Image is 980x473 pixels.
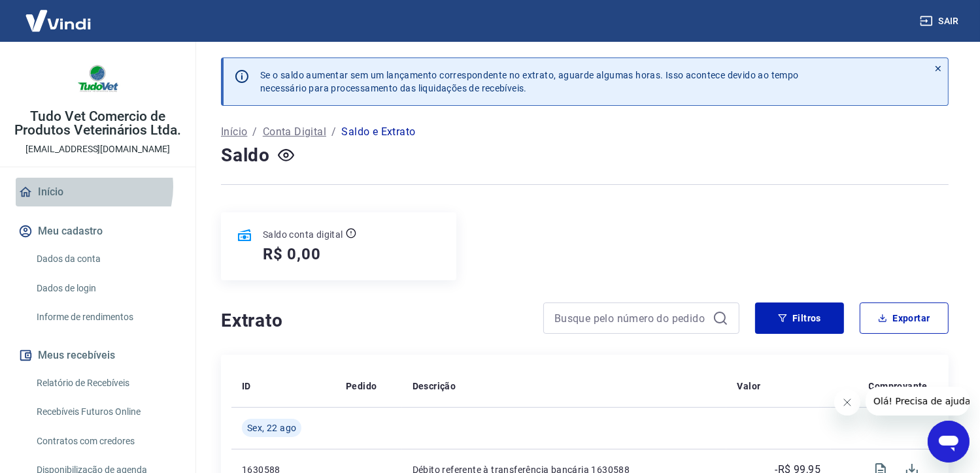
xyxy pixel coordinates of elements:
[755,302,844,334] button: Filtros
[31,428,180,455] a: Contratos com credores
[341,124,415,140] p: Saldo e Extrato
[31,275,180,302] a: Dados de login
[247,421,296,434] span: Sex, 22 ago
[737,380,760,393] p: Valor
[31,304,180,331] a: Informe de rendimentos
[31,246,180,272] a: Dados da conta
[413,380,456,393] p: Descrição
[31,370,180,397] a: Relatório de Recebíveis
[331,124,336,140] p: /
[16,178,180,206] a: Início
[16,1,101,41] img: Vindi
[554,308,707,328] input: Busque pelo número do pedido
[869,380,928,393] p: Comprovante
[10,110,185,137] p: Tudo Vet Comercio de Produtos Veterinários Ltda.
[242,380,251,393] p: ID
[866,387,970,416] iframe: Mensagem da empresa
[221,142,270,169] h4: Saldo
[31,399,180,425] a: Recebíveis Futuros Online
[16,341,180,370] button: Meus recebíveis
[221,124,247,140] a: Início
[25,142,170,156] p: [EMAIL_ADDRESS][DOMAIN_NAME]
[252,124,257,140] p: /
[8,9,110,20] span: Olá! Precisa de ajuda?
[16,217,180,246] button: Meu cadastro
[263,228,343,241] p: Saldo conta digital
[263,244,321,265] h5: R$ 0,00
[72,52,124,105] img: 11894c53-329d-4312-b68b-0a3d8edb1229.jpeg
[928,421,970,463] iframe: Botão para abrir a janela de mensagens
[260,69,799,95] p: Se o saldo aumentar sem um lançamento correspondente no extrato, aguarde algumas horas. Isso acon...
[346,380,377,393] p: Pedido
[834,389,860,416] iframe: Fechar mensagem
[917,9,964,33] button: Sair
[860,302,949,334] button: Exportar
[221,308,528,334] h4: Extrato
[263,124,326,140] a: Conta Digital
